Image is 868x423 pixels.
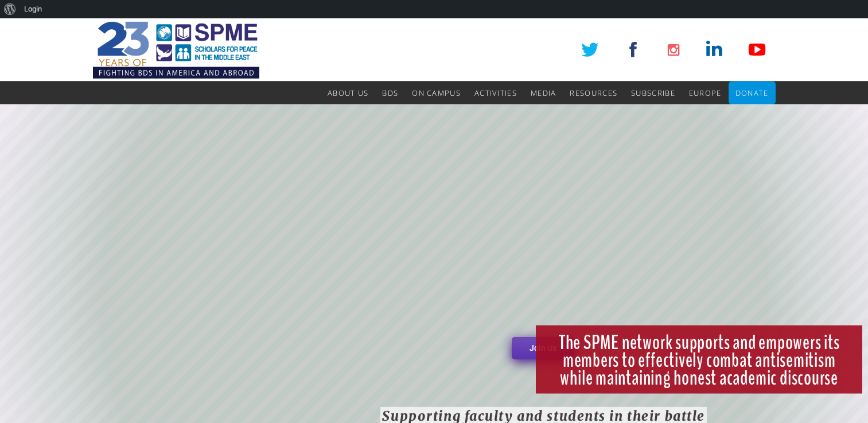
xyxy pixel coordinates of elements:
a: Europe [689,81,722,104]
span: On Campus [412,88,461,98]
span: About Us [328,88,368,98]
span: BDS [382,88,398,98]
a: Activities [474,81,517,104]
a: Join Us [512,337,574,359]
rs-layer: The SPME network supports and empowers its members to effectively combat antisemitism while maint... [536,326,862,394]
a: Subscribe [631,81,675,104]
span: Media [531,88,556,98]
a: Media [531,81,556,104]
span: Resources [570,88,617,98]
span: Activities [474,88,517,98]
a: Resources [570,81,617,104]
a: BDS [382,81,398,104]
span: Donate [735,88,769,98]
a: On Campus [412,81,461,104]
a: About Us [328,81,368,104]
img: SPME [93,18,259,81]
a: Donate [735,81,769,104]
span: Subscribe [631,88,675,98]
span: Europe [689,88,722,98]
